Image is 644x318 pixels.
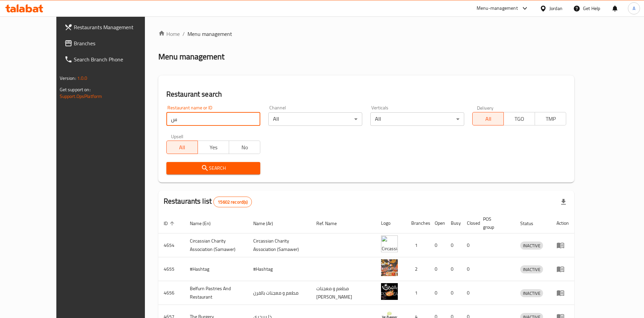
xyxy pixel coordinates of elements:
td: 4655 [158,257,184,281]
div: Export file [555,194,572,210]
span: Restaurants Management [74,23,159,31]
td: ​Circassian ​Charity ​Association​ (Samawer) [184,233,248,257]
label: Delivery [477,105,494,110]
li: / [182,30,185,38]
span: Name (Ar) [253,219,282,227]
td: 0 [429,257,445,281]
div: INACTIVE [520,265,543,273]
td: 0 [429,233,445,257]
th: Branches [406,213,429,233]
td: 0 [462,281,478,305]
div: Menu [556,289,569,297]
span: INACTIVE [520,266,543,273]
span: No [232,143,258,152]
th: Action [551,213,574,233]
td: مطعم و معجنات بالفرن [248,281,311,305]
span: A [633,5,635,12]
span: All [169,143,195,152]
a: Restaurants Management [59,19,164,35]
span: INACTIVE [520,242,543,250]
span: 1.0.0 [77,74,88,83]
span: ID [164,219,176,227]
span: Status [520,219,542,227]
h2: Restaurants list [164,196,252,207]
td: مطعم و معجنات [PERSON_NAME] [311,281,375,305]
td: 0 [462,233,478,257]
div: Menu-management [477,4,518,12]
td: #Hashtag [184,257,248,281]
span: Search Branch Phone [74,55,159,63]
td: 0 [445,257,462,281]
img: #Hashtag [381,259,398,276]
td: 2 [406,257,429,281]
button: No [229,141,260,154]
button: All [472,112,504,125]
h2: Menu management [158,51,224,62]
span: Ref. Name [316,219,345,227]
input: Search for restaurant name or ID.. [166,112,260,126]
th: Open [429,213,445,233]
div: Menu [556,241,569,249]
a: Search Branch Phone [59,51,164,67]
div: Total records count [213,197,252,207]
span: Yes [201,143,226,152]
img: ​Circassian ​Charity ​Association​ (Samawer) [381,235,398,252]
div: All [268,112,362,126]
td: ​Circassian ​Charity ​Association​ (Samawer) [248,233,311,257]
nav: breadcrumb [158,30,575,38]
td: 0 [445,281,462,305]
button: TMP [535,112,566,125]
div: Jordan [549,5,562,12]
a: Home [158,30,180,38]
td: 0 [429,281,445,305]
label: Upsell [171,134,183,139]
a: Branches [59,35,164,51]
th: Closed [462,213,478,233]
th: Logo [376,213,406,233]
span: Name (En) [190,219,219,227]
td: #Hashtag [248,257,311,281]
td: 1 [406,233,429,257]
td: 1 [406,281,429,305]
span: TMP [538,114,563,124]
td: 4654 [158,233,184,257]
td: 0 [445,233,462,257]
td: 4656 [158,281,184,305]
span: Search [172,164,255,172]
button: Search [166,162,260,174]
button: All [166,141,198,154]
span: All [475,114,501,124]
div: All [370,112,464,126]
span: Get support on: [60,85,91,94]
span: INACTIVE [520,289,543,297]
td: 0 [462,257,478,281]
img: Belfurn Pastries And Restaurant [381,283,398,300]
span: POS group [483,215,507,231]
a: Support.OpsPlatform [60,92,102,101]
button: TGO [503,112,535,125]
th: Busy [445,213,462,233]
span: 15602 record(s) [214,199,252,205]
h2: Restaurant search [166,89,567,99]
td: Belfurn Pastries And Restaurant [184,281,248,305]
span: Branches [74,39,159,47]
button: Yes [198,141,229,154]
div: Menu [556,265,569,273]
span: TGO [506,114,532,124]
span: Menu management [187,30,232,38]
span: Version: [60,74,76,83]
